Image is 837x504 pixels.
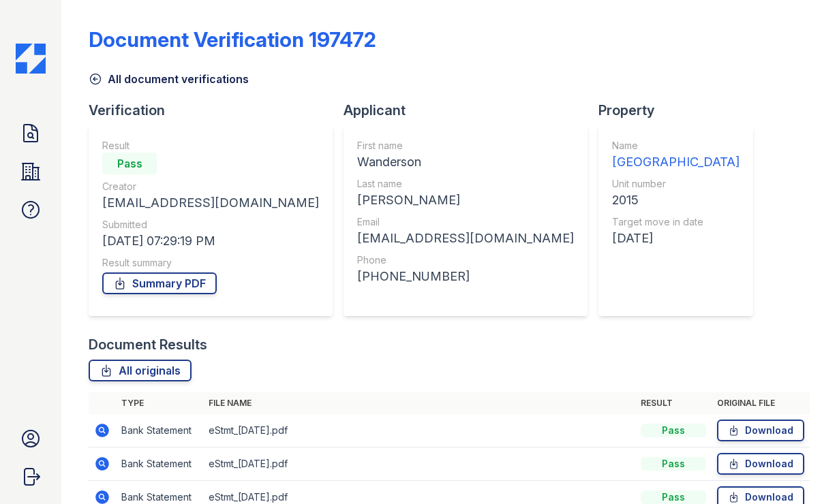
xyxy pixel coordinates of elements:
a: All document verifications [89,71,249,87]
td: eStmt_[DATE].pdf [203,414,635,447]
a: Download [717,420,804,441]
div: Pass [641,424,706,437]
th: Result [635,392,712,414]
div: [PERSON_NAME] [357,191,574,210]
th: Original file [712,392,810,414]
div: Phone [357,253,574,267]
div: Document Verification 197472 [89,27,376,52]
div: First name [357,139,574,153]
a: All originals [89,360,192,381]
div: Property [598,101,764,120]
div: Target move in date [612,215,740,229]
div: Unit number [612,177,740,191]
div: [GEOGRAPHIC_DATA] [612,153,740,172]
div: [EMAIL_ADDRESS][DOMAIN_NAME] [357,229,574,248]
td: Bank Statement [116,414,203,447]
div: Result [102,139,319,153]
div: Pass [102,153,157,174]
a: Summary PDF [102,272,217,294]
div: Result summary [102,256,319,270]
th: File name [203,392,635,414]
div: 2015 [612,191,740,210]
div: [DATE] 07:29:19 PM [102,232,319,251]
div: [DATE] [612,229,740,248]
td: eStmt_[DATE].pdf [203,447,635,481]
th: Type [116,392,203,414]
div: [EMAIL_ADDRESS][DOMAIN_NAME] [102,193,319,212]
div: [PHONE_NUMBER] [357,267,574,286]
div: Name [612,139,740,153]
div: Document Results [89,335,207,354]
div: Pass [641,490,706,504]
div: Verification [89,101,344,120]
td: Bank Statement [116,447,203,481]
div: Email [357,215,574,229]
div: Last name [357,177,574,191]
img: CE_Icon_Blue-c292c112584629df590d857e76928e9f676e5b41ef8f769ba2f05ee15b207248.png [16,44,46,74]
a: Name [GEOGRAPHIC_DATA] [612,139,740,172]
a: Download [717,453,804,475]
div: Applicant [344,101,598,120]
div: Wanderson [357,153,574,172]
div: Creator [102,180,319,193]
div: Pass [641,457,706,471]
div: Submitted [102,218,319,232]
